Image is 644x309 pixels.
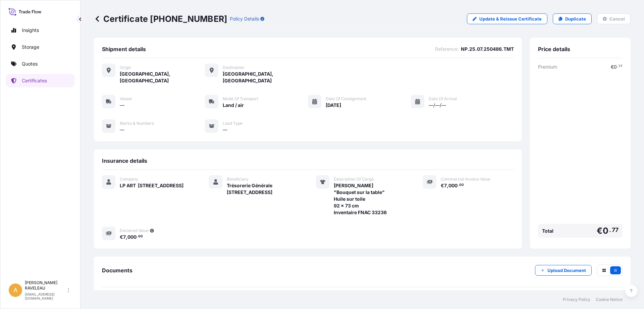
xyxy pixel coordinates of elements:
a: Update & Reissue Certificate [467,13,547,24]
span: € [597,227,602,235]
span: Marks & Numbers [120,121,154,126]
span: 000 [448,183,458,188]
span: 0 [614,65,617,69]
span: € [611,65,614,69]
button: Cancel [597,13,631,24]
span: NP.25.07.250486.TMT [461,46,514,52]
span: 77 [612,228,619,232]
p: Certificate [PHONE_NUMBER] [94,13,227,24]
span: — [120,102,124,109]
span: —/—/— [429,102,446,109]
p: Duplicate [565,15,586,22]
span: Description Of Cargo [334,177,374,182]
span: 00 [459,184,464,186]
span: 0 [603,227,608,235]
button: Upload Document [535,265,592,276]
span: LP ART [STREET_ADDRESS] [120,182,183,189]
p: Storage [22,44,39,50]
span: . [617,65,618,68]
p: Certificates [22,77,47,84]
a: Storage [6,40,75,54]
p: Quotes [22,61,38,67]
span: [GEOGRAPHIC_DATA], [GEOGRAPHIC_DATA] [120,71,205,84]
p: Insights [22,27,39,34]
a: Duplicate [553,13,592,24]
span: Declared Value [120,228,149,233]
span: [PERSON_NAME] "Bouquet sur la table" Huile sur toile 92 x 73 cm Inventaire FNAC 33236 [334,182,387,216]
span: € [120,235,123,239]
a: Privacy Policy [563,297,590,302]
span: , [447,183,448,188]
span: Total [542,228,553,234]
span: Vessel [120,96,132,102]
span: Origin [120,65,131,70]
a: Cookie Notice [596,297,623,302]
span: 00 [138,235,143,238]
p: Policy Details [230,15,259,22]
span: Trésorerie Générale [STREET_ADDRESS] [227,182,300,196]
span: Mode of Transport [223,96,258,102]
span: 77 [619,65,623,68]
span: . [609,228,611,232]
span: 7 [123,235,126,239]
span: Beneficiary [227,177,249,182]
span: A [13,287,17,294]
span: 7 [444,183,447,188]
p: Update & Reissue Certificate [479,15,542,22]
span: [DATE] [326,102,341,109]
p: [PERSON_NAME] RAVELEAU [25,280,66,291]
span: Load Type [223,121,243,126]
span: Destination [223,65,244,70]
span: Price details [538,46,570,52]
a: Quotes [6,57,75,71]
span: — [223,126,227,133]
p: Upload Document [547,267,586,274]
span: , [126,235,127,239]
span: Date of Arrival [429,96,457,102]
span: 000 [127,235,137,239]
span: Insurance details [102,157,147,164]
span: Reference : [435,46,459,52]
span: € [441,183,444,188]
span: [GEOGRAPHIC_DATA], [GEOGRAPHIC_DATA] [223,71,308,84]
span: Date of Consignment [326,96,366,102]
p: Cancel [609,15,625,22]
a: Insights [6,24,75,37]
a: Certificates [6,74,75,87]
span: Premium [538,64,557,70]
span: . [458,184,459,186]
span: Land / air [223,102,244,109]
span: Company [120,177,138,182]
span: Documents [102,267,132,274]
span: . [137,235,138,238]
span: Commercial Invoice Value [441,177,490,182]
p: [EMAIL_ADDRESS][DOMAIN_NAME] [25,292,66,300]
span: — [120,126,124,133]
span: Shipment details [102,46,146,52]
